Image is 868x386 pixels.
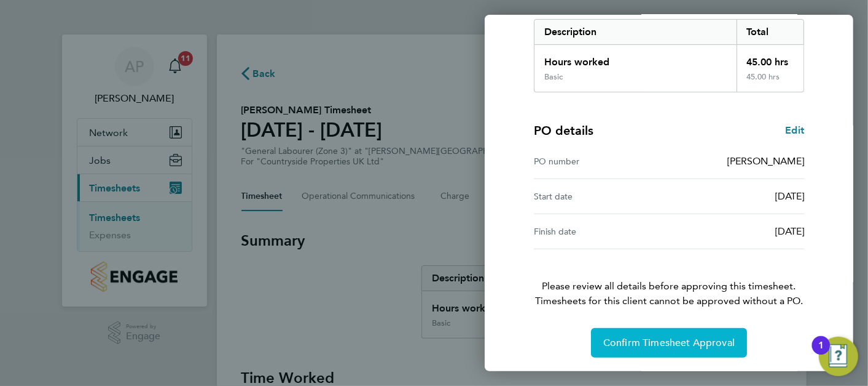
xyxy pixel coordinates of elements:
[519,249,819,308] p: Please review all details before approving this timesheet.
[818,345,824,361] div: 1
[544,72,563,82] div: Basic
[519,294,819,308] span: Timesheets for this client cannot be approved without a PO.
[534,189,669,204] div: Start date
[534,122,593,139] h4: PO details
[669,224,804,239] div: [DATE]
[819,337,858,376] button: Open Resource Center, 1 new notification
[534,224,669,239] div: Finish date
[785,124,804,136] span: Edit
[534,20,737,44] div: Description
[534,19,804,92] div: Summary of 15 - 21 Sep 2025
[737,72,804,92] div: 45.00 hrs
[737,20,804,44] div: Total
[737,45,804,72] div: 45.00 hrs
[591,328,747,358] button: Confirm Timesheet Approval
[785,123,804,138] a: Edit
[534,154,669,169] div: PO number
[534,45,737,72] div: Hours worked
[603,337,735,349] span: Confirm Timesheet Approval
[669,189,804,204] div: [DATE]
[727,155,804,167] span: [PERSON_NAME]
